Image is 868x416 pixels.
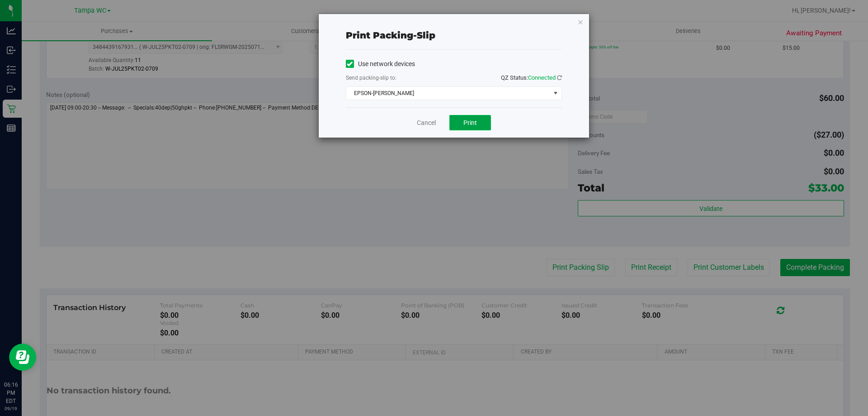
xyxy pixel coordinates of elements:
span: select [550,87,561,100]
span: Print [463,119,477,126]
span: Connected [528,74,556,81]
iframe: Resource center [9,344,36,371]
button: Print [449,115,491,130]
label: Send packing-slip to: [346,74,396,82]
a: Cancel [417,118,436,128]
span: Print packing-slip [346,30,435,41]
label: Use network devices [346,59,415,69]
span: QZ Status: [501,74,562,81]
span: EPSON-[PERSON_NAME] [346,87,550,100]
